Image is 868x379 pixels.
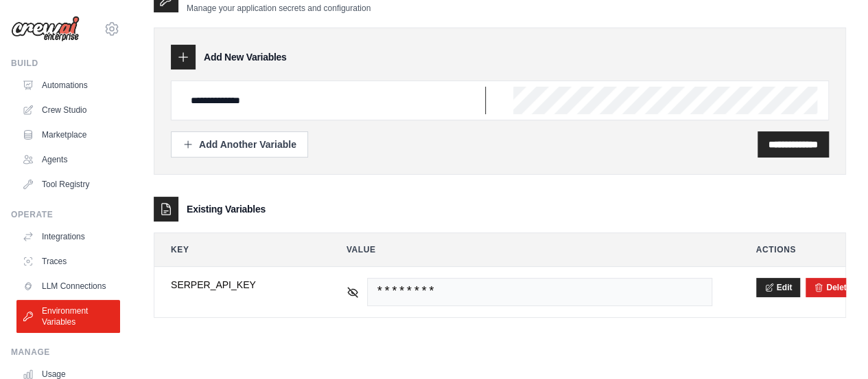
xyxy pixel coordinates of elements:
[171,278,303,292] span: SERPER_API_KEY
[16,173,120,195] a: Tool Registry
[154,233,319,266] th: Key
[16,275,120,297] a: LLM Connections
[740,233,846,266] th: Actions
[16,149,120,171] a: Agents
[11,209,120,220] div: Operate
[16,300,120,333] a: Environment Variables
[171,131,308,158] button: Add Another Variable
[11,58,120,69] div: Build
[756,278,801,297] button: Edit
[16,99,120,121] a: Crew Studio
[330,233,729,266] th: Value
[16,74,120,96] a: Automations
[11,347,120,358] div: Manage
[16,226,120,248] a: Integrations
[187,202,266,216] h3: Existing Variables
[187,3,371,14] p: Manage your application secrets and configuration
[204,50,287,64] h3: Add New Variables
[11,16,80,42] img: Logo
[16,124,120,146] a: Marketplace
[814,282,851,293] button: Delete
[16,250,120,272] a: Traces
[183,138,296,151] div: Add Another Variable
